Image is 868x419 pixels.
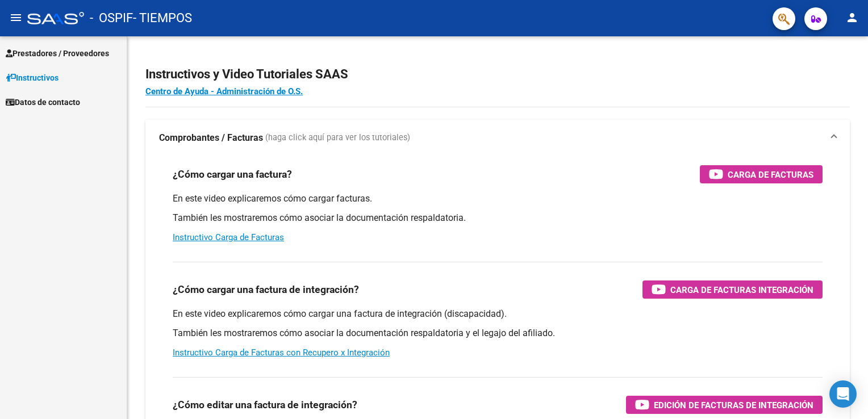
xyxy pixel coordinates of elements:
[728,167,813,182] span: Carga de Facturas
[173,308,823,320] p: En este video explicaremos cómo cargar una factura de integración (discapacidad).
[173,166,292,182] h3: ¿Cómo cargar una factura?
[626,396,823,414] button: Edición de Facturas de integración
[133,6,192,31] span: - TIEMPOS
[173,282,359,298] h3: ¿Cómo cargar una factura de integración?
[145,86,303,97] a: Centro de Ayuda - Administración de O.S.
[159,132,263,144] strong: Comprobantes / Facturas
[642,280,823,299] button: Carga de Facturas Integración
[654,398,813,412] span: Edición de Facturas de integración
[173,212,823,224] p: También les mostraremos cómo asociar la documentación respaldatoria.
[145,120,850,156] mat-expansion-panel-header: Comprobantes / Facturas (haga click aquí para ver los tutoriales)
[145,64,850,85] h2: Instructivos y Video Tutoriales SAAS
[829,380,857,408] div: Open Intercom Messenger
[6,47,109,60] span: Prestadores / Proveedores
[173,397,357,413] h3: ¿Cómo editar una factura de integración?
[6,96,80,108] span: Datos de contacto
[173,347,390,358] a: Instructivo Carga de Facturas con Recupero x Integración
[845,11,859,24] mat-icon: person
[173,232,284,242] a: Instructivo Carga de Facturas
[173,327,823,340] p: También les mostraremos cómo asociar la documentación respaldatoria y el legajo del afiliado.
[700,165,823,183] button: Carga de Facturas
[265,132,410,144] span: (haga click aquí para ver los tutoriales)
[670,283,813,297] span: Carga de Facturas Integración
[6,72,59,84] span: Instructivos
[173,192,823,205] p: En este video explicaremos cómo cargar facturas.
[9,11,23,24] mat-icon: menu
[90,6,133,31] span: - OSPIF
